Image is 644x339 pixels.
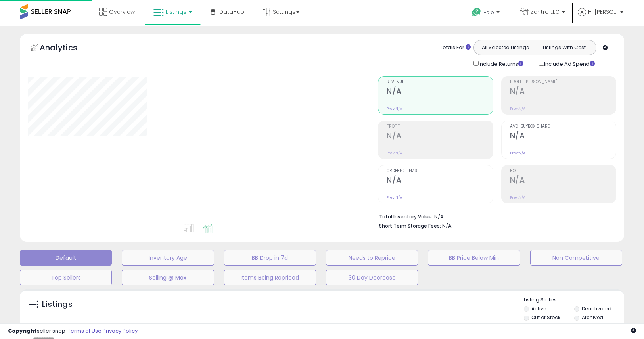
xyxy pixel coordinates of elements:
[483,9,494,16] span: Help
[122,270,214,285] button: Selling @ Max
[510,131,616,142] h2: N/A
[387,124,493,129] span: Profit
[428,250,520,266] button: BB Price Below Min
[387,195,402,200] small: Prev: N/A
[510,195,525,200] small: Prev: N/A
[510,151,525,155] small: Prev: N/A
[510,169,616,173] span: ROI
[20,250,112,266] button: Default
[387,106,402,111] small: Prev: N/A
[379,222,441,229] b: Short Term Storage Fees:
[219,8,244,16] span: DataHub
[379,211,610,221] li: N/A
[442,222,452,230] span: N/A
[387,87,493,98] h2: N/A
[326,250,418,266] button: Needs to Reprice
[387,176,493,186] h2: N/A
[471,7,481,17] i: Get Help
[578,8,623,26] a: Hi [PERSON_NAME]
[510,87,616,98] h2: N/A
[224,270,316,285] button: Items Being Repriced
[531,8,560,16] span: Zentra LLC
[109,8,135,16] span: Overview
[166,8,186,16] span: Listings
[387,151,402,155] small: Prev: N/A
[535,42,594,53] button: Listings With Cost
[387,80,493,84] span: Revenue
[530,250,622,266] button: Non Competitive
[40,42,93,55] h5: Analytics
[387,169,493,173] span: Ordered Items
[468,59,533,68] div: Include Returns
[510,80,616,84] span: Profit [PERSON_NAME]
[326,270,418,285] button: 30 Day Decrease
[466,1,508,26] a: Help
[387,131,493,142] h2: N/A
[20,270,112,285] button: Top Sellers
[476,42,535,53] button: All Selected Listings
[510,176,616,186] h2: N/A
[8,327,37,335] strong: Copyright
[533,59,608,68] div: Include Ad Spend
[588,8,618,16] span: Hi [PERSON_NAME]
[510,124,616,129] span: Avg. Buybox Share
[8,328,138,335] div: seller snap | |
[379,213,433,220] b: Total Inventory Value:
[224,250,316,266] button: BB Drop in 7d
[440,44,471,52] div: Totals For
[510,106,525,111] small: Prev: N/A
[122,250,214,266] button: Inventory Age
